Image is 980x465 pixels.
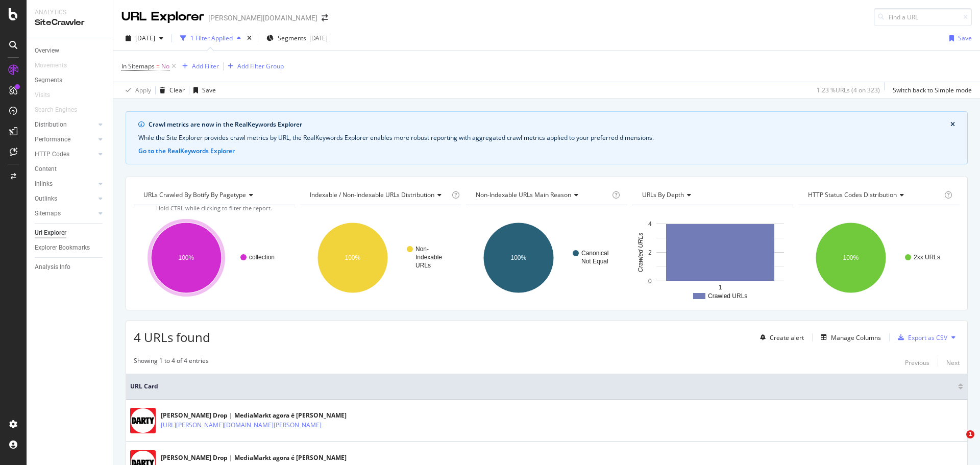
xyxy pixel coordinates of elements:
[893,86,972,94] div: Switch back to Simple mode
[636,233,644,272] text: Crawled URLs
[35,119,67,130] div: Distribution
[35,262,106,273] a: Analysis Info
[278,34,306,42] span: Segments
[134,213,293,302] svg: A chart.
[35,208,95,219] a: Sitemaps
[126,111,968,164] div: info banner
[156,82,185,99] button: Clear
[35,105,87,115] a: Search Engines
[640,187,785,203] h4: URLs by Depth
[262,30,332,46] button: Segments[DATE]
[135,86,151,94] div: Apply
[35,119,95,130] a: Distribution
[831,333,881,342] div: Manage Columns
[642,190,684,199] span: URLs by Depth
[632,213,792,302] svg: A chart.
[237,62,284,70] div: Add Filter Group
[946,356,960,369] button: Next
[35,242,90,253] div: Explorer Bookmarks
[35,193,95,204] a: Outlinks
[309,34,328,42] div: [DATE]
[190,34,233,42] div: 1 Filter Applied
[889,82,972,99] button: Switch back to Simple mode
[141,187,286,203] h4: URLs Crawled By Botify By pagetype
[415,262,431,269] text: URLs
[806,187,942,203] h4: HTTP Status Codes Distribution
[121,8,204,26] div: URL Explorer
[130,382,955,391] span: URL Card
[161,411,366,420] div: [PERSON_NAME] Drop | MediaMarkt agora é [PERSON_NAME]
[178,60,219,72] button: Add Filter
[843,254,859,261] text: 100%
[35,60,77,71] a: Movements
[345,254,360,261] text: 100%
[149,120,950,129] div: Crawl metrics are now in the RealKeywords Explorer
[914,254,940,261] text: 2xx URLs
[35,90,60,101] a: Visits
[648,278,652,285] text: 0
[156,204,272,212] span: Hold CTRL while clicking to filter the report.
[161,59,169,74] span: No
[908,333,947,342] div: Export as CSV
[35,105,77,115] div: Search Engines
[121,82,151,99] button: Apply
[300,213,460,302] svg: A chart.
[35,164,106,175] a: Content
[138,146,235,156] button: Go to the RealKeywords Explorer
[648,221,652,228] text: 4
[35,179,53,189] div: Inlinks
[121,30,167,46] button: [DATE]
[249,254,275,261] text: collection
[308,187,450,203] h4: Indexable / Non-Indexable URLs Distribution
[134,329,210,346] span: 4 URLs found
[648,249,652,256] text: 2
[966,430,974,438] span: 1
[135,34,155,42] span: 2025 Oct. 10th
[176,30,245,46] button: 1 Filter Applied
[35,262,70,273] div: Analysis Info
[179,254,194,261] text: 100%
[948,118,958,131] button: close banner
[798,213,958,302] svg: A chart.
[134,356,209,369] div: Showing 1 to 4 of 4 entries
[35,149,95,160] a: HTTP Codes
[35,228,106,238] a: Url Explorer
[202,86,216,94] div: Save
[35,75,62,86] div: Segments
[143,190,246,199] span: URLs Crawled By Botify By pagetype
[130,408,156,433] img: main image
[310,190,434,199] span: Indexable / Non-Indexable URLs distribution
[770,333,804,342] div: Create alert
[35,193,57,204] div: Outlinks
[511,254,527,261] text: 100%
[35,134,95,145] a: Performance
[35,45,59,56] div: Overview
[945,430,970,455] iframe: Intercom live chat
[415,254,442,261] text: Indexable
[121,62,155,70] span: In Sitemaps
[35,208,61,219] div: Sitemaps
[245,33,254,43] div: times
[946,358,960,367] div: Next
[756,329,804,346] button: Create alert
[156,62,160,70] span: =
[35,8,105,17] div: Analytics
[161,453,366,462] div: [PERSON_NAME] Drop | MediaMarkt agora é [PERSON_NAME]
[192,62,219,70] div: Add Filter
[35,179,95,189] a: Inlinks
[817,331,881,344] button: Manage Columns
[35,242,106,253] a: Explorer Bookmarks
[466,213,626,302] div: A chart.
[476,190,571,199] span: Non-Indexable URLs Main Reason
[169,86,185,94] div: Clear
[905,356,929,369] button: Previous
[474,187,610,203] h4: Non-Indexable URLs Main Reason
[708,292,747,300] text: Crawled URLs
[35,45,106,56] a: Overview
[581,258,608,265] text: Not Equal
[35,75,106,86] a: Segments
